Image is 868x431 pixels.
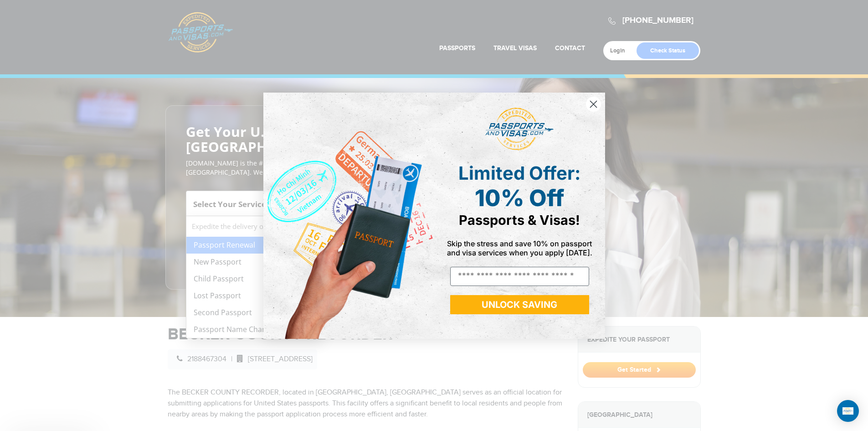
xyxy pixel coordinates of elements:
div: Open Intercom Messenger [837,400,859,422]
span: Passports & Visas! [459,212,580,228]
img: passports and visas [485,108,554,151]
img: de9cda0d-0715-46ca-9a25-073762a91ba7.png [263,93,434,339]
span: Limited Offer: [458,162,580,184]
button: Close dialog [586,96,601,112]
span: Skip the stress and save 10% on passport and visa services when you apply [DATE]. [447,239,592,257]
button: UNLOCK SAVING [450,295,589,314]
span: 10% Off [475,184,564,212]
